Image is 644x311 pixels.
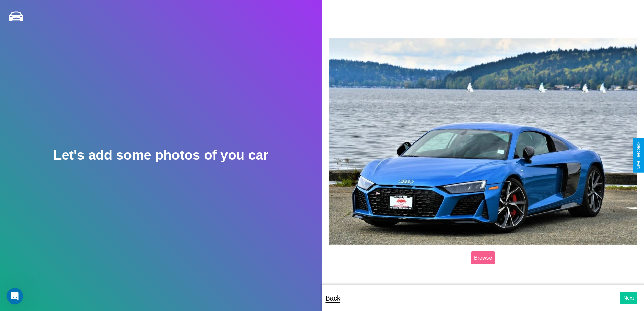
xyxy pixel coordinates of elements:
button: Next [620,292,637,304]
p: Back [326,292,340,304]
iframe: Intercom live chat [7,288,23,304]
label: Browse [471,251,495,264]
div: Give Feedback [636,142,641,169]
h2: Let's add some photos of you car [53,148,268,163]
img: posted [329,38,638,245]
